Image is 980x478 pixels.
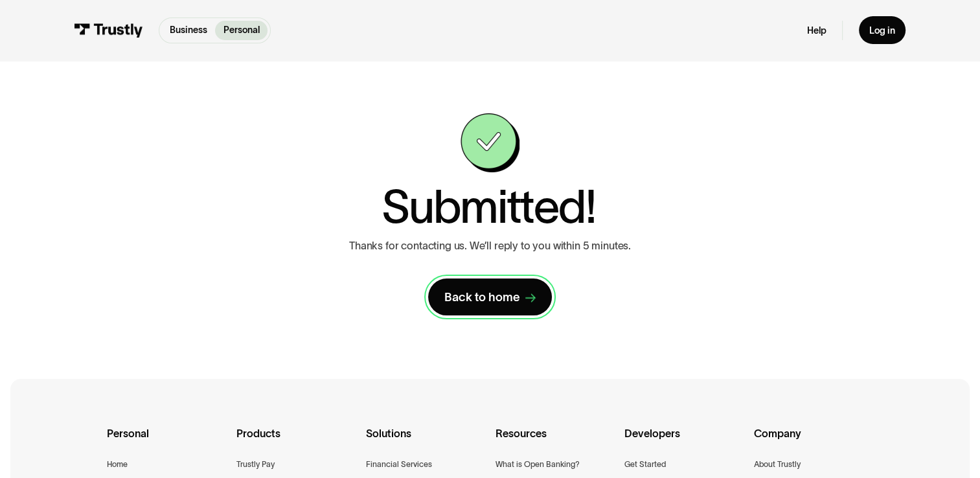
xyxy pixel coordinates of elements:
[215,21,267,40] a: Personal
[869,25,895,37] div: Log in
[349,240,631,253] p: Thanks for contacting us. We’ll reply to you within 5 minutes.
[170,23,207,37] p: Business
[366,458,432,472] a: Financial Services
[859,16,906,44] a: Log in
[624,425,744,458] div: Developers
[366,425,485,458] div: Solutions
[223,23,260,37] p: Personal
[754,458,801,472] a: About Trustly
[495,458,579,472] a: What is Open Banking?
[162,21,215,40] a: Business
[495,425,614,458] div: Resources
[754,425,873,458] div: Company
[428,279,551,315] a: Back to home
[382,183,596,229] h1: Submitted!
[107,458,128,472] a: Home
[444,290,520,305] div: Back to home
[807,25,826,37] a: Help
[107,425,226,458] div: Personal
[236,425,356,458] div: Products
[624,458,666,472] a: Get Started
[236,458,275,472] a: Trustly Pay
[74,23,143,38] img: Trustly Logo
